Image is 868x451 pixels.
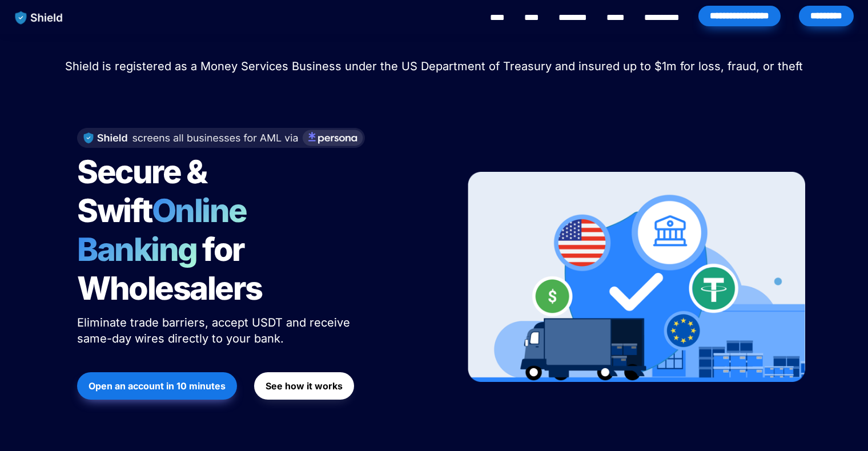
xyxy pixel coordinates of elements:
[254,367,354,405] a: See how it works
[77,316,353,345] span: Eliminate trade barriers, accept USDT and receive same-day wires directly to your bank.
[77,372,237,400] button: Open an account in 10 minutes
[10,6,69,30] img: website logo
[266,380,343,392] strong: See how it works
[65,59,803,73] span: Shield is registered as a Money Services Business under the US Department of Treasury and insured...
[77,230,262,308] span: for Wholesalers
[77,152,212,230] span: Secure & Swift
[77,367,237,405] a: Open an account in 10 minutes
[77,191,258,269] span: Online Banking
[254,372,354,400] button: See how it works
[89,380,226,392] strong: Open an account in 10 minutes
